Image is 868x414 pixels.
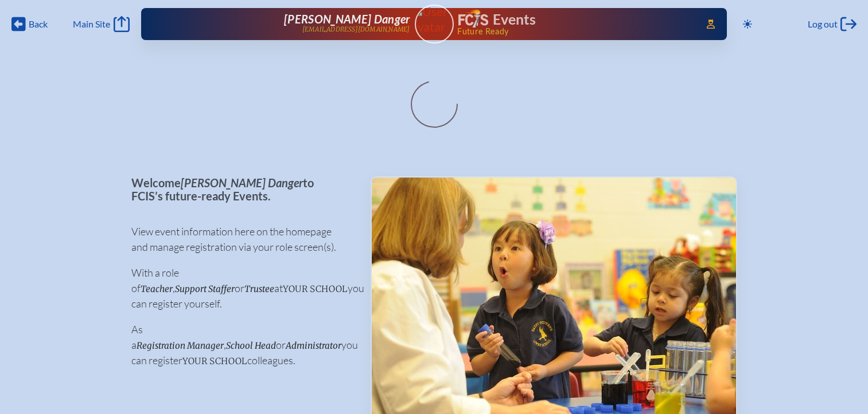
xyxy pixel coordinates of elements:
div: FCIS Events — Future ready [458,9,691,36]
span: Back [29,18,48,30]
span: your school [283,283,348,294]
span: School Head [226,340,276,351]
img: User Avatar [410,4,458,34]
p: With a role of , or at you can register yourself. [131,265,352,312]
span: Main Site [73,18,110,30]
span: Trustee [244,283,274,294]
span: Support Staffer [175,283,235,294]
a: [PERSON_NAME] Danger[EMAIL_ADDRESS][DOMAIN_NAME] [178,13,410,36]
p: Welcome to FCIS’s future-ready Events. [131,176,352,202]
p: View event information here on the homepage and manage registration via your role screen(s). [131,224,352,255]
span: [PERSON_NAME] Danger [284,12,410,26]
span: [PERSON_NAME] Danger [181,176,303,190]
span: Registration Manager [137,340,224,351]
span: Teacher [141,283,173,294]
a: User Avatar [415,5,454,44]
p: [EMAIL_ADDRESS][DOMAIN_NAME] [302,26,410,33]
span: your school [182,356,247,366]
a: Main Site [73,16,129,32]
span: Future Ready [457,27,690,36]
span: Log out [808,18,838,30]
p: As a , or you can register colleagues. [131,322,352,368]
span: Administrator [286,340,341,351]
